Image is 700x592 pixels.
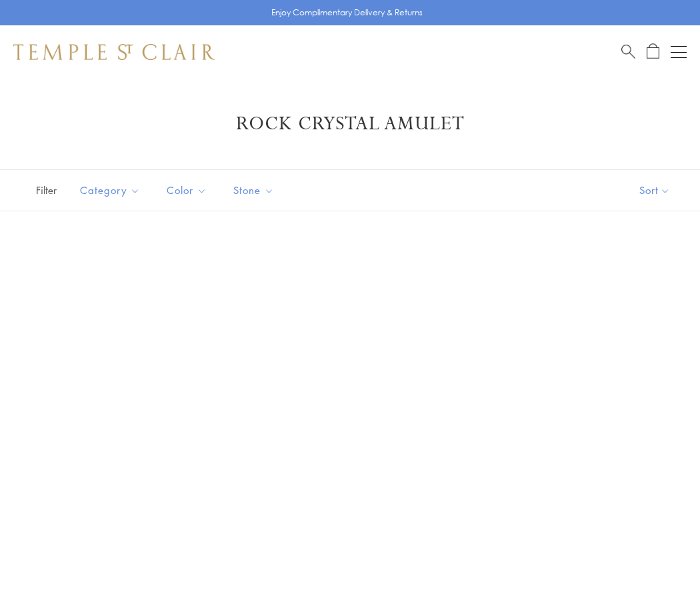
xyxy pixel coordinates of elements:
[227,182,284,199] span: Stone
[271,6,423,19] p: Enjoy Complimentary Delivery & Returns
[647,43,659,60] a: Open Shopping Bag
[160,182,217,199] span: Color
[73,182,150,199] span: Category
[33,112,667,136] h1: Rock Crystal Amulet
[70,175,150,205] button: Category
[671,44,687,60] button: Open navigation
[157,175,217,205] button: Color
[621,43,635,60] a: Search
[609,170,700,211] button: Show sort by
[223,175,284,205] button: Stone
[13,44,215,60] img: Temple St. Clair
